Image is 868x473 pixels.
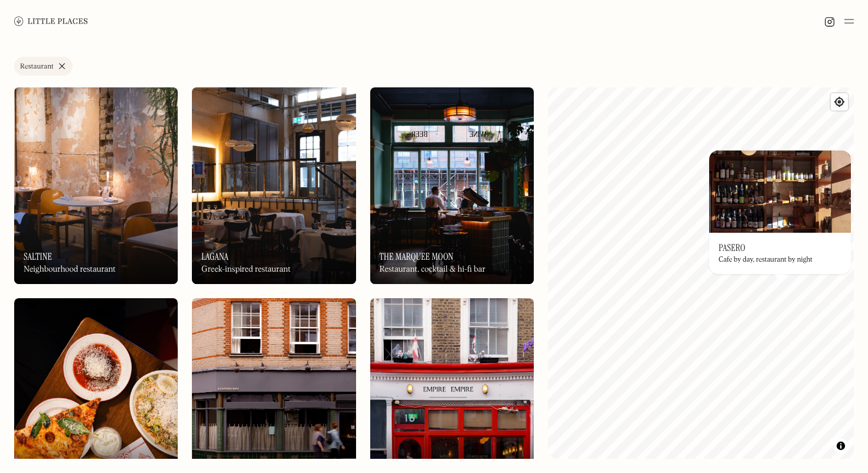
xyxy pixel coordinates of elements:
a: SaltineSaltineSaltineNeighbourhood restaurant [14,87,178,284]
a: Restaurant [14,57,73,76]
h3: The Marquee Moon [380,251,453,262]
a: The Marquee MoonThe Marquee MoonThe Marquee MoonRestaurant, cocktail & hi-fi bar [370,87,534,284]
div: Cafe by day, restaurant by night [719,256,812,265]
div: Greek-inspired restaurant [201,265,291,275]
img: Lagana [192,87,355,284]
a: LaganaLaganaLaganaGreek-inspired restaurant [192,87,355,284]
img: Pasero [709,150,851,233]
div: Neighbourhood restaurant [24,265,116,275]
a: PaseroPaseroPaseroCafe by day, restaurant by night [709,150,851,274]
button: Toggle attribution [834,439,848,453]
img: The Marquee Moon [370,87,534,284]
h3: Saltine [24,251,52,262]
button: Find my location [831,93,848,110]
img: Saltine [14,87,178,284]
h3: Lagana [201,251,229,262]
div: Restaurant [20,63,54,70]
div: Restaurant, cocktail & hi-fi bar [380,265,486,275]
span: Toggle attribution [837,439,844,452]
h3: Pasero [719,242,745,253]
canvas: Map [548,87,854,459]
